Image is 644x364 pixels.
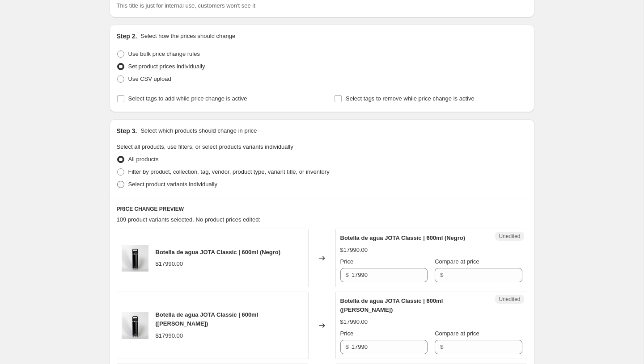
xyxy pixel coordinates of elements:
span: Botella de agua JOTA Classic | 600ml (Negro) [340,234,466,241]
span: This title is just for internal use, customers won't see it [117,2,255,9]
p: Select how the prices should change [140,32,235,41]
span: Select tags to remove while price change is active [346,95,475,102]
span: Unedited [499,233,520,240]
div: $17990.00 [156,331,183,340]
span: Price [340,258,354,265]
span: Select product variants individually [128,181,217,188]
span: Price [340,330,354,337]
span: Use CSV upload [128,75,171,82]
span: $ [440,272,443,278]
span: Filter by product, collection, tag, vendor, product type, variant title, or inventory [128,168,330,175]
img: Captura_de_pantalla_2025-02-19_a_la_s_7.52.20_a.m._7ef4b766-2f20-4a85-83b9-7ceef864baa6_80x.png [122,245,148,272]
span: $ [346,343,349,350]
span: All products [128,156,159,163]
span: Botella de agua JOTA Classic | 600ml ([PERSON_NAME]) [340,297,443,313]
div: $17990.00 [340,246,368,255]
span: Select tags to add while price change is active [128,95,247,102]
p: Select which products should change in price [140,126,257,135]
span: Compare at price [435,330,479,337]
div: $17990.00 [340,318,368,326]
span: Botella de agua JOTA Classic | 600ml ([PERSON_NAME]) [156,311,258,327]
span: 109 product variants selected. No product prices edited: [117,216,261,223]
img: Captura_de_pantalla_2025-02-19_a_la_s_7.52.20_a.m._7ef4b766-2f20-4a85-83b9-7ceef864baa6_80x.png [122,312,148,339]
span: Unedited [499,296,520,303]
span: Use bulk price change rules [128,50,200,57]
span: Select all products, use filters, or select products variants individually [117,143,293,150]
span: Botella de agua JOTA Classic | 600ml (Negro) [156,249,281,255]
h2: Step 2. [117,32,137,41]
span: $ [346,272,349,278]
span: $ [440,343,443,350]
h6: PRICE CHANGE PREVIEW [117,205,527,213]
span: Compare at price [435,258,479,265]
span: Set product prices individually [128,63,205,70]
div: $17990.00 [156,259,183,268]
h2: Step 3. [117,126,137,135]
